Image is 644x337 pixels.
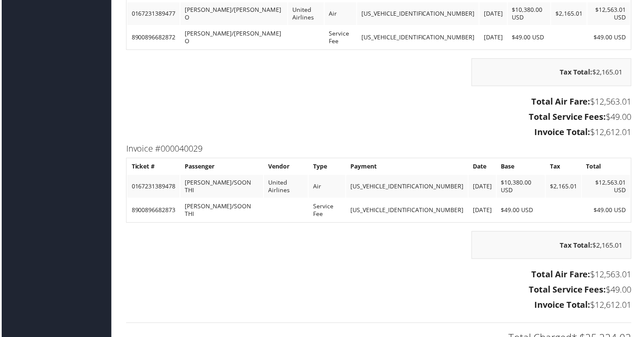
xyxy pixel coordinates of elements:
[497,199,546,222] td: $49.00 USD
[472,58,633,86] div: $2,165.01
[469,160,497,175] th: Date
[561,68,594,77] strong: Tax Total:
[472,232,633,260] div: $2,165.01
[308,176,345,199] td: Air
[583,160,631,175] th: Total
[497,160,546,175] th: Base
[264,160,308,175] th: Vendor
[508,26,551,49] td: $49.00 USD
[264,176,308,199] td: United Airlines
[308,160,345,175] th: Type
[308,199,345,222] td: Service Fee
[469,176,497,199] td: [DATE]
[535,300,591,312] strong: Invoice Total:
[532,270,591,281] strong: Total Air Fare:
[126,199,179,222] td: 8900896682873
[125,285,633,297] h3: $49.00
[125,127,633,138] h3: $12,612.01
[125,111,633,123] h3: $49.00
[583,176,631,199] td: $12,563.01 USD
[180,2,287,25] td: [PERSON_NAME]/[PERSON_NAME] O
[469,199,497,222] td: [DATE]
[346,160,468,175] th: Payment
[125,270,633,282] h3: $12,563.01
[126,2,179,25] td: 0167231389477
[588,26,631,49] td: $49.00 USD
[357,26,479,49] td: [US_VEHICLE_IDENTIFICATION_NUMBER]
[126,176,179,199] td: 0167231389478
[532,96,591,108] strong: Total Air Fare:
[497,176,546,199] td: $10,380.00 USD
[126,160,179,175] th: Ticket #
[346,199,468,222] td: [US_VEHICLE_IDENTIFICATION_NUMBER]
[125,143,633,155] h3: Invoice #000040029
[125,96,633,108] h3: $12,563.01
[547,160,582,175] th: Tax
[357,2,479,25] td: [US_VEHICLE_IDENTIFICATION_NUMBER]
[530,111,607,123] strong: Total Service Fees:
[180,160,263,175] th: Passenger
[288,2,324,25] td: United Airlines
[583,199,631,222] td: $49.00 USD
[180,199,263,222] td: [PERSON_NAME]/SOON THI
[180,176,263,199] td: [PERSON_NAME]/SOON THI
[480,2,508,25] td: [DATE]
[325,26,356,49] td: Service Fee
[588,2,631,25] td: $12,563.01 USD
[125,300,633,312] h3: $12,612.01
[480,26,508,49] td: [DATE]
[547,176,582,199] td: $2,165.01
[530,285,607,296] strong: Total Service Fees:
[126,26,179,49] td: 8900896682872
[535,127,591,138] strong: Invoice Total:
[561,241,594,251] strong: Tax Total:
[325,2,356,25] td: Air
[508,2,551,25] td: $10,380.00 USD
[346,176,468,199] td: [US_VEHICLE_IDENTIFICATION_NUMBER]
[552,2,588,25] td: $2,165.01
[180,26,287,49] td: [PERSON_NAME]/[PERSON_NAME] O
